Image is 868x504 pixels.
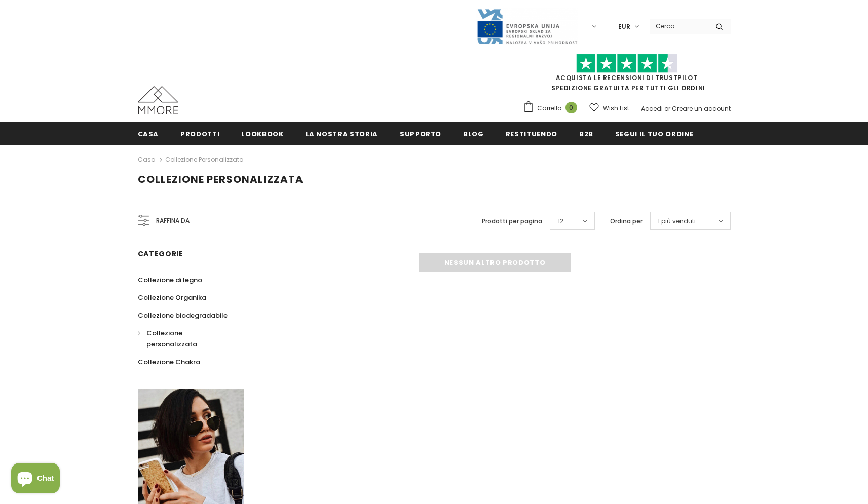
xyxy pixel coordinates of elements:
span: Lookbook [241,129,283,139]
a: Collezione Organika [138,289,206,306]
span: Raffina da [156,215,190,226]
span: Collezione Organika [138,293,206,302]
a: Casa [138,153,156,166]
span: 12 [558,216,563,226]
a: Lookbook [241,122,283,145]
img: Javni Razpis [476,8,578,45]
a: Acquista le recensioni di TrustPilot [556,73,698,82]
a: Restituendo [506,122,557,145]
span: La nostra storia [306,129,378,139]
span: B2B [579,129,593,139]
span: Restituendo [506,129,557,139]
span: Collezione Chakra [138,357,200,367]
a: Javni Razpis [476,22,578,30]
span: EUR [618,22,630,32]
span: Categorie [138,249,183,259]
span: Wish List [603,103,629,113]
a: Collezione personalizzata [165,155,244,164]
input: Search Site [650,19,708,33]
a: La nostra storia [306,122,378,145]
a: Casa [138,122,159,145]
span: Casa [138,129,159,139]
a: Accedi [641,104,663,113]
img: Casi MMORE [138,86,178,114]
a: Collezione Chakra [138,353,200,371]
a: Creare un account [672,104,731,113]
a: Wish List [589,99,629,117]
a: Carrello 0 [523,101,582,116]
span: Collezione personalizzata [146,328,197,349]
a: Collezione di legno [138,271,202,289]
span: Carrello [537,103,561,113]
a: Segui il tuo ordine [615,122,693,145]
a: Collezione personalizzata [138,324,233,353]
span: or [664,104,670,113]
span: 0 [565,102,577,113]
a: B2B [579,122,593,145]
span: I più venduti [658,216,696,226]
span: Blog [463,129,484,139]
span: Collezione di legno [138,275,202,285]
span: supporto [400,129,441,139]
span: Collezione biodegradabile [138,311,228,320]
a: Prodotti [180,122,219,145]
span: Collezione personalizzata [138,172,304,186]
span: SPEDIZIONE GRATUITA PER TUTTI GLI ORDINI [523,58,731,92]
span: Segui il tuo ordine [615,129,693,139]
span: Prodotti [180,129,219,139]
label: Prodotti per pagina [482,216,542,226]
a: supporto [400,122,441,145]
img: Fidati di Pilot Stars [576,54,677,73]
a: Blog [463,122,484,145]
inbox-online-store-chat: Shopify online store chat [8,463,63,496]
label: Ordina per [610,216,643,226]
a: Collezione biodegradabile [138,306,228,324]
